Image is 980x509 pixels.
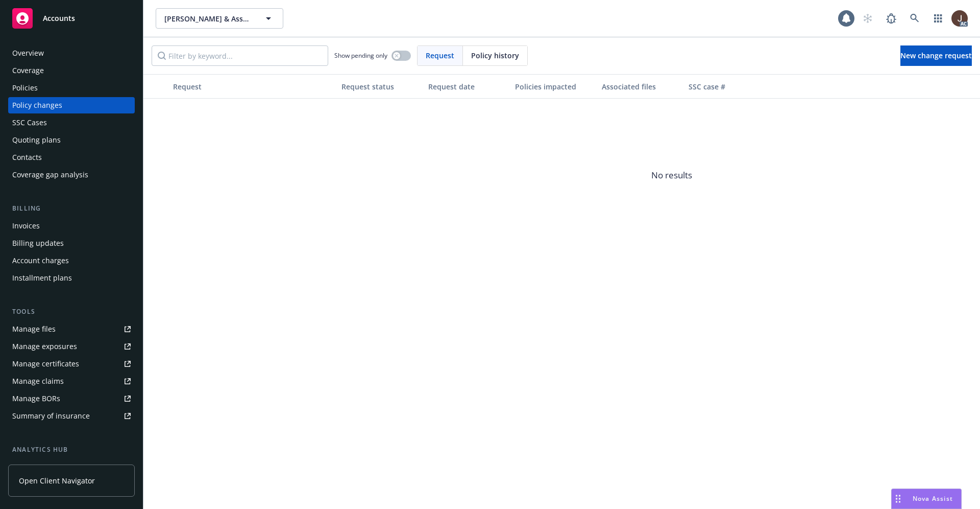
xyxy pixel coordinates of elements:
[12,235,64,251] div: Billing updates
[8,80,135,96] a: Policies
[8,218,135,234] a: Invoices
[928,8,948,29] a: Switch app
[8,4,135,33] a: Accounts
[8,62,135,79] a: Coverage
[12,252,69,269] div: Account charges
[8,356,135,372] a: Manage certificates
[12,373,64,389] div: Manage claims
[12,167,88,183] div: Coverage gap analysis
[12,62,44,79] div: Coverage
[12,132,61,148] div: Quoting plans
[900,51,972,60] span: New change request
[8,203,135,214] div: Billing
[515,81,594,92] div: Policies impacted
[8,97,135,113] a: Policy changes
[19,475,95,486] span: Open Client Navigator
[8,149,135,166] a: Contacts
[12,321,56,337] div: Manage files
[12,114,47,131] div: SSC Cases
[598,74,684,99] button: Associated files
[892,489,904,508] div: Drag to move
[337,74,424,99] button: Request status
[602,81,680,92] div: Associated files
[152,45,328,66] input: Filter by keyword...
[12,390,60,407] div: Manage BORs
[857,8,878,29] a: Start snowing
[12,97,62,113] div: Policy changes
[8,114,135,131] a: SSC Cases
[426,50,454,61] span: Request
[951,10,968,27] img: photo
[8,45,135,61] a: Overview
[881,8,901,29] a: Report a Bug
[341,81,420,92] div: Request status
[156,8,283,29] button: [PERSON_NAME] & Associates
[424,74,511,99] button: Request date
[43,14,75,22] span: Accounts
[891,489,962,509] button: Nova Assist
[904,8,925,29] a: Search
[12,270,72,286] div: Installment plans
[900,45,972,66] a: New change request
[8,390,135,407] a: Manage BORs
[8,132,135,148] a: Quoting plans
[169,74,337,99] button: Request
[511,74,598,99] button: Policies impacted
[8,373,135,389] a: Manage claims
[8,167,135,183] a: Coverage gap analysis
[8,252,135,269] a: Account charges
[8,307,135,317] div: Tools
[12,80,38,96] div: Policies
[12,149,42,166] div: Contacts
[12,356,79,372] div: Manage certificates
[12,45,44,61] div: Overview
[8,338,135,355] a: Manage exposures
[8,270,135,286] a: Installment plans
[12,338,77,355] div: Manage exposures
[684,74,761,99] button: SSC case #
[164,13,253,24] span: [PERSON_NAME] & Associates
[8,408,135,424] a: Summary of insurance
[8,235,135,251] a: Billing updates
[173,81,333,92] div: Request
[471,50,519,61] span: Policy history
[913,494,953,503] span: Nova Assist
[428,81,507,92] div: Request date
[8,445,135,455] div: Analytics hub
[689,81,757,92] div: SSC case #
[334,51,387,60] span: Show pending only
[12,218,40,234] div: Invoices
[8,321,135,337] a: Manage files
[12,408,90,424] div: Summary of insurance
